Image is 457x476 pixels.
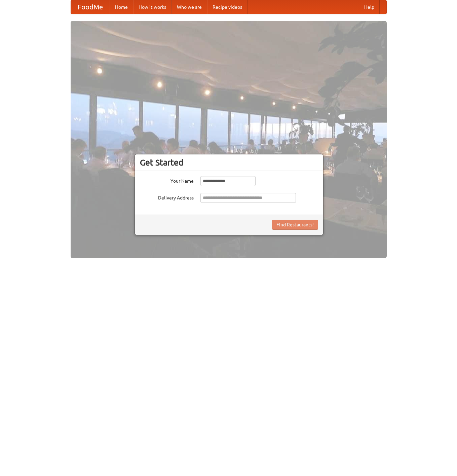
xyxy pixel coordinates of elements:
[172,0,207,14] a: Who we are
[140,193,194,201] label: Delivery Address
[110,0,133,14] a: Home
[359,0,380,14] a: Help
[207,0,247,14] a: Recipe videos
[272,220,318,230] button: Find Restaurants!
[140,157,318,168] h3: Get Started
[71,0,110,14] a: FoodMe
[133,0,172,14] a: How it works
[140,176,194,184] label: Your Name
